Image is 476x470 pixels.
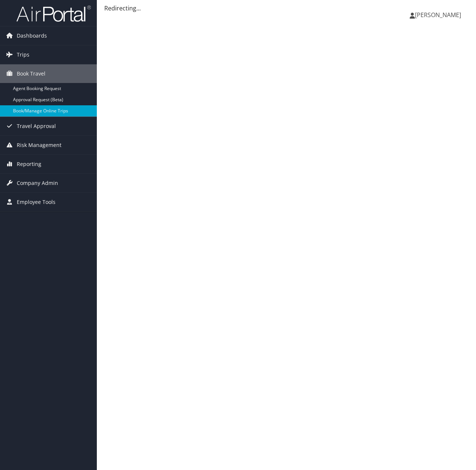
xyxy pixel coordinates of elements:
span: Employee Tools [17,193,55,211]
span: Company Admin [17,174,58,192]
span: [PERSON_NAME] [415,11,461,19]
span: Risk Management [17,136,61,154]
img: airportal-logo.png [16,5,91,22]
a: [PERSON_NAME] [410,4,469,26]
span: Trips [17,45,29,64]
span: Reporting [17,155,41,173]
span: Dashboards [17,26,47,45]
span: Travel Approval [17,117,56,135]
span: Book Travel [17,64,45,83]
div: Redirecting... [104,4,469,13]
